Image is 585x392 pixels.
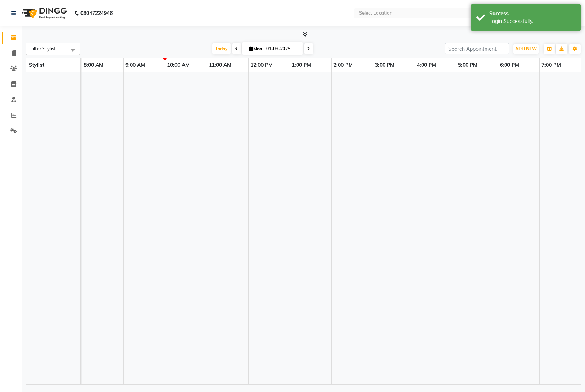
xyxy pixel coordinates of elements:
[515,46,537,52] span: ADD NEW
[30,46,56,52] span: Filter Stylist
[332,60,355,71] a: 2:00 PM
[124,60,147,71] a: 9:00 AM
[80,3,113,23] b: 08047224946
[415,60,438,71] a: 4:00 PM
[212,43,231,54] span: Today
[540,60,563,71] a: 7:00 PM
[373,60,396,71] a: 3:00 PM
[165,60,192,71] a: 10:00 AM
[248,46,264,52] span: Mon
[489,10,575,18] div: Success
[29,62,44,68] span: Stylist
[498,60,521,71] a: 6:00 PM
[19,3,69,23] img: logo
[489,18,575,25] div: Login Successfully.
[445,43,509,54] input: Search Appointment
[264,43,301,54] input: 2025-09-01
[513,44,539,54] button: ADD NEW
[359,9,393,17] div: Select Location
[290,60,313,71] a: 1:00 PM
[456,60,479,71] a: 5:00 PM
[82,60,105,71] a: 8:00 AM
[249,60,275,71] a: 12:00 PM
[207,60,233,71] a: 11:00 AM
